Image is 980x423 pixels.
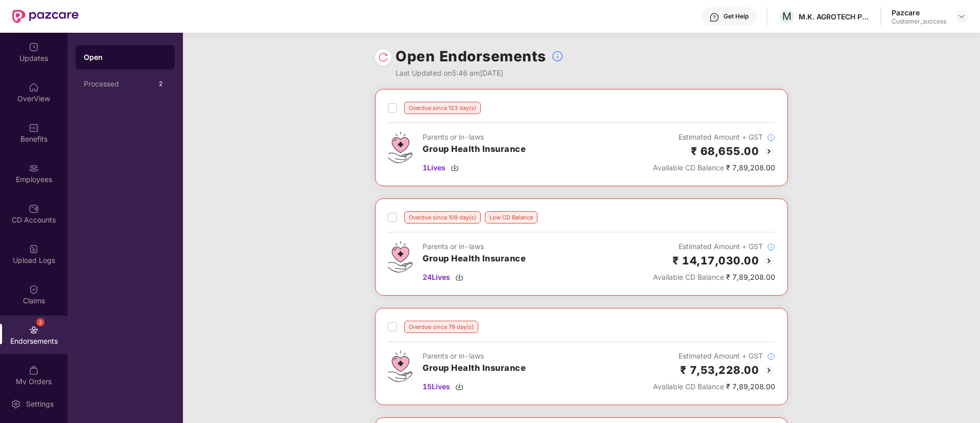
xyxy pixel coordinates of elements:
[767,133,775,142] img: svg+xml;base64,PHN2ZyBpZD0iSW5mb18tXzMyeDMyIiBkYXRhLW5hbWU9IkluZm8gLSAzMngzMiIgeG1sbnM9Imh0dHA6Ly...
[12,10,79,23] img: New Pazcare Logo
[154,78,167,90] div: 2
[423,131,526,143] div: Parents or in-laws
[653,273,724,281] span: Available CD Balance
[23,399,57,409] div: Settings
[423,241,526,252] div: Parents or in-laws
[84,52,167,62] div: Open
[455,273,463,281] img: svg+xml;base64,PHN2ZyBpZD0iRG93bmxvYWQtMzJ4MzIiIHhtbG5zPSJodHRwOi8vd3d3LnczLm9yZy8yMDAwL3N2ZyIgd2...
[672,252,759,269] h2: ₹ 14,17,030.00
[653,272,775,283] div: ₹ 7,89,208.00
[423,162,446,173] span: 1 Lives
[763,255,775,267] img: svg+xml;base64,PHN2ZyBpZD0iQmFjay0yMHgyMCIgeG1sbnM9Imh0dHA6Ly93d3cudzMub3JnLzIwMDAvc3ZnIiB3aWR0aD...
[451,164,459,172] img: svg+xml;base64,PHN2ZyBpZD0iRG93bmxvYWQtMzJ4MzIiIHhtbG5zPSJodHRwOi8vd3d3LnczLm9yZy8yMDAwL3N2ZyIgd2...
[680,362,759,379] h2: ₹ 7,53,228.00
[485,211,538,224] div: Low CD Balance
[378,52,388,62] img: svg+xml;base64,PHN2ZyBpZD0iUmVsb2FkLTMyeDMyIiB4bWxucz0iaHR0cDovL3d3dy53My5vcmcvMjAwMC9zdmciIHdpZH...
[395,68,564,79] div: Last Updated on 5:46 am[DATE]
[388,131,412,163] img: svg+xml;base64,PHN2ZyB4bWxucz0iaHR0cDovL3d3dy53My5vcmcvMjAwMC9zdmciIHdpZHRoPSI0Ny43MTQiIGhlaWdodD...
[29,123,39,133] img: svg+xml;base64,PHN2ZyBpZD0iQmVuZWZpdHMiIHhtbG5zPSJodHRwOi8vd3d3LnczLm9yZy8yMDAwL3N2ZyIgd2lkdGg9Ij...
[29,82,39,93] img: svg+xml;base64,PHN2ZyBpZD0iSG9tZSIgeG1sbnM9Imh0dHA6Ly93d3cudzMub3JnLzIwMDAvc3ZnIiB3aWR0aD0iMjAiIG...
[404,211,481,224] div: Overdue since 109 day(s)
[84,80,154,88] div: Processed
[423,252,526,265] h3: Group Health Insurance
[29,325,39,335] img: svg+xml;base64,PHN2ZyBpZD0iRW5kb3JzZW1lbnRzIiB4bWxucz0iaHR0cDovL3d3dy53My5vcmcvMjAwMC9zdmciIHdpZH...
[29,204,39,214] img: svg+xml;base64,PHN2ZyBpZD0iQ0RfQWNjb3VudHMiIGRhdGEtbmFtZT0iQ0QgQWNjb3VudHMiIHhtbG5zPSJodHRwOi8vd3...
[767,352,775,361] img: svg+xml;base64,PHN2ZyBpZD0iSW5mb18tXzMyeDMyIiBkYXRhLW5hbWU9IkluZm8gLSAzMngzMiIgeG1sbnM9Imh0dHA6Ly...
[423,362,526,375] h3: Group Health Insurance
[653,381,775,392] div: ₹ 7,89,208.00
[423,350,526,362] div: Parents or in-laws
[36,318,44,326] div: 2
[29,42,39,52] img: svg+xml;base64,PHN2ZyBpZD0iVXBkYXRlZCIgeG1sbnM9Imh0dHA6Ly93d3cudzMub3JnLzIwMDAvc3ZnIiB3aWR0aD0iMj...
[799,12,870,21] div: M.K. AGROTECH PRIVATE LIMITED
[11,399,21,409] img: svg+xml;base64,PHN2ZyBpZD0iU2V0dGluZy0yMHgyMCIgeG1sbnM9Imh0dHA6Ly93d3cudzMub3JnLzIwMDAvc3ZnIiB3aW...
[763,364,775,376] img: svg+xml;base64,PHN2ZyBpZD0iQmFjay0yMHgyMCIgeG1sbnM9Imh0dHA6Ly93d3cudzMub3JnLzIwMDAvc3ZnIiB3aWR0aD...
[763,145,775,158] img: svg+xml;base64,PHN2ZyBpZD0iQmFjay0yMHgyMCIgeG1sbnM9Imh0dHA6Ly93d3cudzMub3JnLzIwMDAvc3ZnIiB3aWR0aD...
[653,350,775,362] div: Estimated Amount + GST
[423,381,450,392] span: 15 Lives
[892,17,946,26] div: Customer_success
[423,143,526,156] h3: Group Health Insurance
[653,162,775,173] div: ₹ 7,89,208.00
[782,10,791,23] span: M
[653,241,775,252] div: Estimated Amount + GST
[29,365,39,375] img: svg+xml;base64,PHN2ZyBpZD0iTXlfT3JkZXJzIiBkYXRhLW5hbWU9Ik15IE9yZGVycyIgeG1sbnM9Imh0dHA6Ly93d3cudz...
[395,45,546,68] h1: Open Endorsements
[724,12,749,20] div: Get Help
[388,241,412,273] img: svg+xml;base64,PHN2ZyB4bWxucz0iaHR0cDovL3d3dy53My5vcmcvMjAwMC9zdmciIHdpZHRoPSI0Ny43MTQiIGhlaWdodD...
[892,8,946,17] div: Pazcare
[653,163,724,172] span: Available CD Balance
[767,243,775,251] img: svg+xml;base64,PHN2ZyBpZD0iSW5mb18tXzMyeDMyIiBkYXRhLW5hbWU9IkluZm8gLSAzMngzMiIgeG1sbnM9Imh0dHA6Ly...
[691,143,759,160] h2: ₹ 68,655.00
[29,284,39,295] img: svg+xml;base64,PHN2ZyBpZD0iQ2xhaW0iIHhtbG5zPSJodHRwOi8vd3d3LnczLm9yZy8yMDAwL3N2ZyIgd2lkdGg9IjIwIi...
[388,350,412,382] img: svg+xml;base64,PHN2ZyB4bWxucz0iaHR0cDovL3d3dy53My5vcmcvMjAwMC9zdmciIHdpZHRoPSI0Ny43MTQiIGhlaWdodD...
[653,131,775,143] div: Estimated Amount + GST
[404,321,478,333] div: Overdue since 79 day(s)
[29,163,39,173] img: svg+xml;base64,PHN2ZyBpZD0iRW1wbG95ZWVzIiB4bWxucz0iaHR0cDovL3d3dy53My5vcmcvMjAwMC9zdmciIHdpZHRoPS...
[551,50,564,62] img: svg+xml;base64,PHN2ZyBpZD0iSW5mb18tXzMyeDMyIiBkYXRhLW5hbWU9IkluZm8gLSAzMngzMiIgeG1sbnM9Imh0dHA6Ly...
[423,272,450,283] span: 24 Lives
[455,383,463,391] img: svg+xml;base64,PHN2ZyBpZD0iRG93bmxvYWQtMzJ4MzIiIHhtbG5zPSJodHRwOi8vd3d3LnczLm9yZy8yMDAwL3N2ZyIgd2...
[404,102,481,114] div: Overdue since 123 day(s)
[958,12,966,20] img: svg+xml;base64,PHN2ZyBpZD0iRHJvcGRvd24tMzJ4MzIiIHhtbG5zPSJodHRwOi8vd3d3LnczLm9yZy8yMDAwL3N2ZyIgd2...
[709,12,719,23] img: svg+xml;base64,PHN2ZyBpZD0iSGVscC0zMngzMiIgeG1sbnM9Imh0dHA6Ly93d3cudzMub3JnLzIwMDAvc3ZnIiB3aWR0aD...
[29,244,39,254] img: svg+xml;base64,PHN2ZyBpZD0iVXBsb2FkX0xvZ3MiIGRhdGEtbmFtZT0iVXBsb2FkIExvZ3MiIHhtbG5zPSJodHRwOi8vd3...
[653,382,724,391] span: Available CD Balance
